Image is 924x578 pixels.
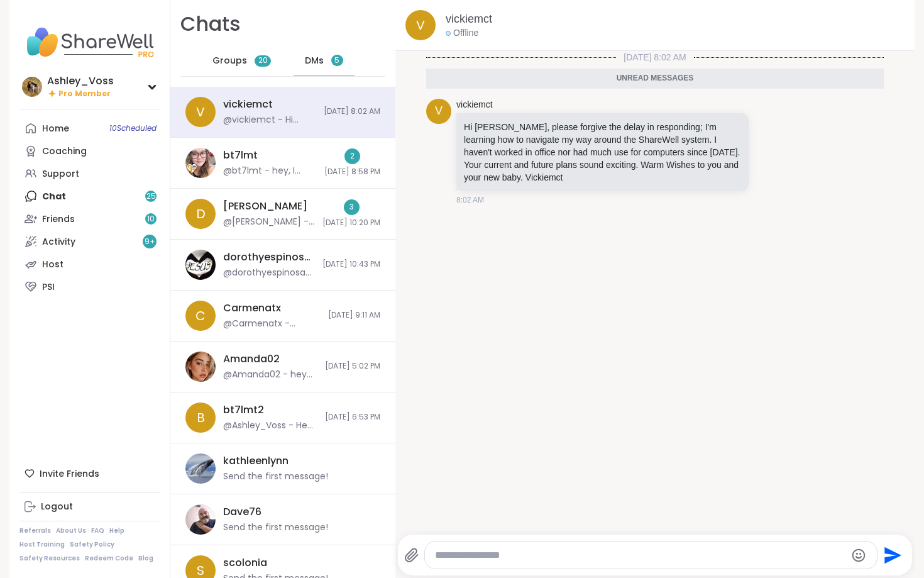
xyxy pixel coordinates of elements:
img: https://sharewell-space-live.sfo3.digitaloceanspaces.com/user-generated/88ba1641-f8b8-46aa-8805-2... [185,148,216,178]
div: kathleenlynn [223,454,289,468]
span: [DATE] 10:43 PM [322,259,380,270]
span: [DATE] 9:11 AM [328,310,380,321]
span: [DATE] 6:53 PM [325,412,380,423]
a: Host [19,253,160,275]
div: Host [42,258,63,271]
span: 8:02 AM [456,194,484,206]
div: Send the first message! [223,470,328,483]
div: Coaching [42,145,87,158]
img: https://sharewell-space-live.sfo3.digitaloceanspaces.com/user-generated/a83e0c5a-a5d7-4dfe-98a3-d... [185,453,216,484]
div: @dorothyespinosa26 - GOD bless you [PERSON_NAME].. all glory to [DEMOGRAPHIC_DATA] [PERSON_NAME] ... [223,267,315,279]
a: Safety Policy [70,540,114,549]
a: Logout [19,496,160,518]
span: [DATE] 5:02 PM [325,361,380,372]
img: https://sharewell-space-live.sfo3.digitaloceanspaces.com/user-generated/0d4e8e7a-567c-4b30-a556-7... [185,250,216,280]
span: DMs [305,55,324,67]
div: 3 [344,199,360,215]
div: Logout [41,501,73,513]
span: 10 Scheduled [109,123,157,133]
img: ShareWell Nav Logo [19,20,160,64]
div: [PERSON_NAME] [223,199,307,213]
a: Help [109,526,124,535]
a: About Us [56,526,86,535]
div: Offline [446,27,478,40]
span: D [196,204,206,223]
div: Support [42,168,79,181]
a: vickiemct [446,11,492,27]
span: [DATE] 8:02 AM [324,106,380,117]
span: [DATE] 8:02 AM [616,51,693,64]
a: Home10Scheduled [19,117,160,140]
a: Support [19,162,160,185]
span: [DATE] 10:20 PM [322,218,380,228]
a: Friends10 [19,208,160,230]
div: Amanda02 [223,352,280,366]
span: C [195,306,206,325]
a: Safety Resources [19,554,80,563]
div: Unread messages [426,69,884,89]
a: Redeem Code [85,554,133,563]
div: bt7lmt2 [223,403,264,417]
button: Send [877,541,906,569]
div: Friends [42,213,75,226]
div: PSI [42,281,55,294]
div: Ashley_Voss [47,74,114,88]
div: @Ashley_Voss - Hey! Is this [PERSON_NAME]? [223,420,317,432]
div: Activity [42,236,75,248]
div: Carmenatx [223,301,281,315]
div: Invite Friends [19,462,160,485]
div: vickiemct [223,97,273,111]
span: v [196,103,205,121]
div: Dave76 [223,505,261,519]
div: @[PERSON_NAME] - such a tease! you made a brief appearance and then disappeared. Hope all is well [223,216,315,228]
a: vickiemct [456,99,493,111]
span: 9 + [145,236,155,247]
img: Ashley_Voss [22,77,42,97]
div: bt7lmt [223,148,258,162]
span: v [416,16,424,35]
a: Coaching [19,140,160,162]
h1: Chats [180,10,241,38]
a: Referrals [19,526,51,535]
div: scolonia [223,556,267,570]
button: Emoji picker [851,548,866,563]
span: 5 [334,55,339,66]
textarea: Type your message [435,549,845,562]
img: https://sharewell-space-live.sfo3.digitaloceanspaces.com/user-generated/3172ec22-238d-4018-b8e7-1... [185,504,216,535]
div: @Amanda02 - hey girlie, you are so kind, thank you, I totally hear you in the communication facto... [223,369,317,381]
span: 10 [147,214,155,225]
span: v [435,103,443,119]
span: Pro Member [58,89,111,99]
a: Host Training [19,540,65,549]
div: dorothyespinosa26 [223,250,315,264]
a: PSI [19,275,160,298]
a: Activity9+ [19,230,160,253]
div: Send the first message! [223,521,328,534]
a: Blog [138,554,153,563]
a: FAQ [91,526,104,535]
p: Hi [PERSON_NAME], please forgive the delay in responding; I'm learning how to navigate my way aro... [464,121,741,184]
div: @Carmenatx - [PERSON_NAME], I really appreciated your words [DATE]! 🩷 [223,318,321,330]
span: 20 [258,55,268,66]
span: [DATE] 8:58 PM [324,167,380,177]
div: Home [42,123,69,135]
span: Groups [212,55,247,67]
img: https://sharewell-space-live.sfo3.digitaloceanspaces.com/user-generated/b37dcc77-98a0-4d2a-a4bb-d... [185,352,216,382]
div: @bt7lmt - hey, I missed group tonight and am bummed. My phone is still off. But my check should b... [223,165,317,177]
div: 2 [344,148,360,164]
div: @vickiemct - Hi [PERSON_NAME], please forgive the delay in responding; I'm learning how to naviga... [223,114,316,126]
span: b [197,408,205,427]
